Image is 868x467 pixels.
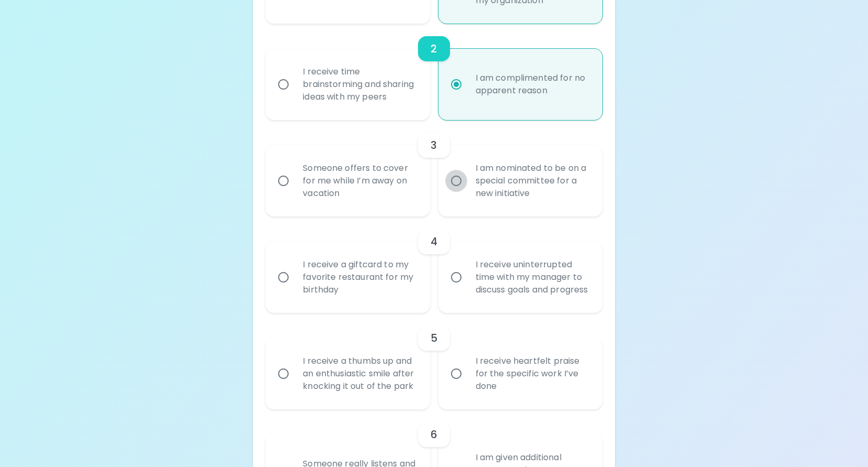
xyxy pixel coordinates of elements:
div: I receive heartfelt praise for the specific work I’ve done [467,342,597,405]
h6: 4 [431,233,437,250]
div: I am complimented for no apparent reason [467,59,597,110]
div: choice-group-check [266,313,602,409]
h6: 2 [431,40,437,57]
h6: 3 [431,137,437,154]
div: I receive a thumbs up and an enthusiastic smile after knocking it out of the park [294,342,424,405]
div: choice-group-check [266,120,602,216]
div: I receive uninterrupted time with my manager to discuss goals and progress [467,246,597,309]
div: I receive a giftcard to my favorite restaurant for my birthday [294,246,424,309]
h6: 5 [431,330,437,346]
h6: 6 [431,426,437,443]
div: I am nominated to be on a special committee for a new initiative [467,149,597,212]
div: I receive time brainstorming and sharing ideas with my peers [294,53,424,116]
div: choice-group-check [266,24,602,120]
div: Someone offers to cover for me while I’m away on vacation [294,149,424,212]
div: choice-group-check [266,216,602,313]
